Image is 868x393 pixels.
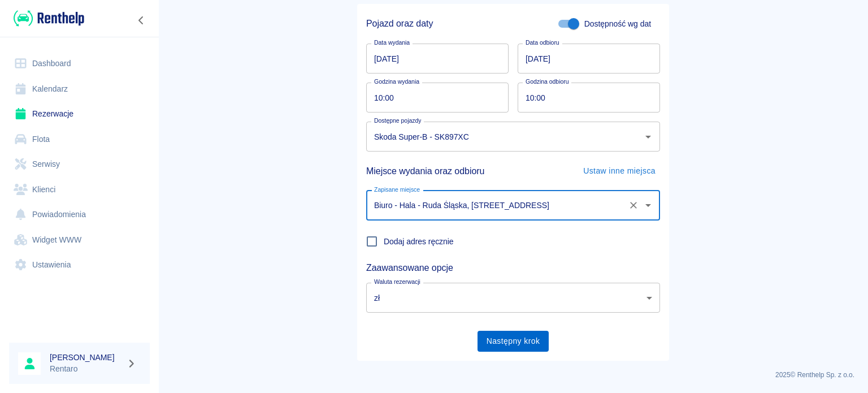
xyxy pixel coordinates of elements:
[374,185,420,194] label: Zapisane miejsce
[374,38,410,47] label: Data wydania
[9,51,150,76] a: Dashboard
[9,177,150,202] a: Klienci
[374,116,421,125] label: Dostępne pojazdy
[518,44,660,74] input: DD.MM.YYYY
[9,76,150,102] a: Kalendarz
[50,352,122,363] h6: [PERSON_NAME]
[9,9,84,28] a: Renthelp logo
[172,370,854,380] p: 2025 © Renthelp Sp. z o.o.
[526,77,569,86] label: Godzina odbioru
[9,252,150,278] a: Ustawienia
[579,161,660,182] button: Ustaw inne miejsca
[50,363,122,375] p: Rentaro
[384,236,454,248] span: Dodaj adres ręcznie
[9,202,150,227] a: Powiadomienia
[366,83,501,113] input: hh:mm
[584,18,651,30] span: Dostępność wg dat
[478,331,549,352] button: Następny krok
[366,161,484,182] h5: Miejsce wydania oraz odbioru
[374,77,419,86] label: Godzina wydania
[133,13,150,28] button: Zwiń nawigację
[14,9,84,28] img: Renthelp logo
[9,152,150,177] a: Serwisy
[640,197,656,213] button: Otwórz
[366,262,660,274] h5: Zaawansowane opcje
[640,129,656,145] button: Otwórz
[366,18,433,29] h5: Pojazd oraz daty
[9,227,150,253] a: Widget WWW
[9,101,150,127] a: Rezerwacje
[374,278,420,286] label: Waluta rezerwacji
[518,83,652,113] input: hh:mm
[9,127,150,152] a: Flota
[526,38,559,47] label: Data odbioru
[626,197,641,213] button: Wyczyść
[366,283,660,313] div: zł
[366,44,509,74] input: DD.MM.YYYY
